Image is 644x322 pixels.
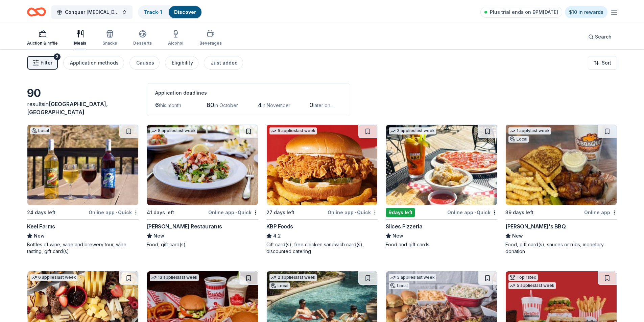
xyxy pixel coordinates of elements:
[508,274,538,281] div: Top rated
[258,101,262,108] span: 4
[165,56,198,70] button: Eligibility
[144,9,162,15] a: Track· 1
[150,127,197,134] div: 8 applies last week
[155,101,159,108] span: 6
[51,5,133,19] button: Conquer [MEDICAL_DATA] Walk/Run
[174,9,196,15] a: Discover
[70,59,119,67] div: Application methods
[266,124,378,255] a: Image for KBP Foods5 applieslast week27 days leftOnline app•QuickKBP Foods4.2Gift card(s), free c...
[490,8,558,16] span: Plus trial ends on 9PM[DATE]
[505,222,566,230] div: [PERSON_NAME]'s BBQ
[505,241,617,255] div: Food, gift card(s), sauces or rubs, monetary donation
[147,241,258,248] div: Food, gift card(s)
[386,208,415,217] div: 9 days left
[584,208,617,217] div: Online app
[116,210,117,215] span: •
[27,4,46,20] a: Home
[389,282,409,289] div: Local
[147,208,174,217] div: 41 days left
[74,27,86,49] button: Meals
[30,274,77,281] div: 6 applies last week
[27,124,139,255] a: Image for Keel FarmsLocal24 days leftOnline app•QuickKeel FarmsNewBottles of wine, wine and brewe...
[309,101,313,108] span: 0
[588,56,617,70] button: Sort
[136,59,154,67] div: Causes
[269,127,317,134] div: 5 applies last week
[392,232,403,240] span: New
[386,124,497,248] a: Image for Slices Pizzeria3 applieslast week9days leftOnline app•QuickSlices PizzeriaNewFood and g...
[214,102,238,108] span: in October
[266,241,378,255] div: Gift card(s), free chicken sandwich card(s), discounted catering
[147,125,258,205] img: Image for Cameron Mitchell Restaurants
[27,101,108,116] span: [GEOGRAPHIC_DATA], [GEOGRAPHIC_DATA]
[27,86,139,100] div: 90
[447,208,497,217] div: Online app Quick
[386,222,422,230] div: Slices Pizzeria
[199,27,222,49] button: Beverages
[41,59,52,67] span: Filter
[63,56,124,70] button: Application methods
[512,232,523,240] span: New
[262,102,290,108] span: in November
[155,89,342,97] div: Application deadlines
[27,27,58,49] button: Auction & raffle
[508,127,551,134] div: 1 apply last week
[207,101,214,108] span: 80
[386,241,497,248] div: Food and gift cards
[147,222,222,230] div: [PERSON_NAME] Restaurants
[54,53,61,60] div: 2
[273,232,281,240] span: 4.2
[313,102,333,108] span: later on...
[508,282,556,289] div: 5 applies last week
[386,125,497,205] img: Image for Slices Pizzeria
[34,232,45,240] span: New
[138,5,202,19] button: Track· 1Discover
[389,127,436,134] div: 3 applies last week
[159,102,181,108] span: this month
[168,27,183,49] button: Alcohol
[172,59,193,67] div: Eligibility
[27,125,138,205] img: Image for Keel Farms
[595,33,612,41] span: Search
[199,41,222,46] div: Beverages
[204,56,243,70] button: Just added
[266,222,293,230] div: KBP Foods
[506,125,617,205] img: Image for Bubbaque's BBQ
[505,208,533,217] div: 39 days left
[355,210,356,215] span: •
[102,27,117,49] button: Snacks
[150,274,199,281] div: 13 applies last week
[269,282,290,289] div: Local
[269,274,317,281] div: 2 applies last week
[74,41,86,46] div: Meals
[583,30,617,44] button: Search
[474,210,476,215] span: •
[27,101,108,116] span: in
[565,6,607,18] a: $10 in rewards
[27,208,55,217] div: 24 days left
[102,41,117,46] div: Snacks
[389,274,436,281] div: 3 applies last week
[129,56,160,70] button: Causes
[508,136,529,143] div: Local
[211,59,238,67] div: Just added
[267,125,378,205] img: Image for KBP Foods
[480,7,562,18] a: Plus trial ends on 9PM[DATE]
[65,8,119,16] span: Conquer [MEDICAL_DATA] Walk/Run
[153,232,164,240] span: New
[602,59,611,67] span: Sort
[133,27,152,49] button: Desserts
[328,208,378,217] div: Online app Quick
[133,41,152,46] div: Desserts
[30,127,50,134] div: Local
[27,56,58,70] button: Filter2
[147,124,258,248] a: Image for Cameron Mitchell Restaurants8 applieslast week41 days leftOnline app•Quick[PERSON_NAME]...
[235,210,237,215] span: •
[208,208,258,217] div: Online app Quick
[168,41,183,46] div: Alcohol
[27,100,139,116] div: results
[27,222,55,230] div: Keel Farms
[89,208,139,217] div: Online app Quick
[266,208,294,217] div: 27 days left
[27,241,139,255] div: Bottles of wine, wine and brewery tour, wine tasting, gift card(s)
